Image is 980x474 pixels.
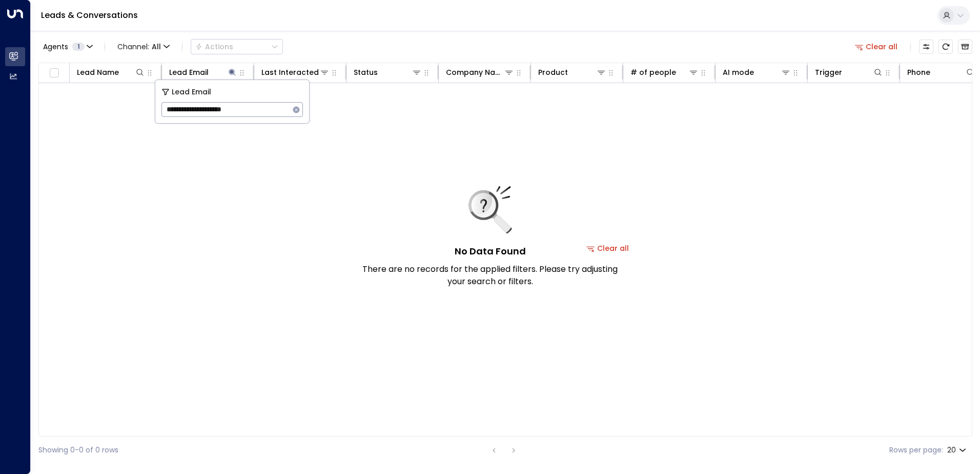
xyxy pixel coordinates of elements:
[938,39,953,54] span: Refresh
[851,39,902,54] button: Clear all
[191,39,283,54] button: Actions
[815,66,842,78] div: Trigger
[354,66,378,78] div: Status
[195,42,233,51] div: Actions
[446,66,504,78] div: Company Name
[48,67,60,80] span: Toggle select all
[113,39,174,54] span: Channel:
[362,263,618,288] p: There are no records for the applied filters. Please try adjusting your search or filters.
[169,66,237,78] div: Lead Email
[630,66,699,78] div: # of people
[169,66,209,78] div: Lead Email
[630,66,676,78] div: # of people
[72,43,85,51] span: 1
[487,444,520,457] nav: pagination navigation
[907,66,975,78] div: Phone
[172,86,211,98] span: Lead Email
[446,66,514,78] div: Company Name
[958,39,972,54] button: Archived Leads
[947,443,968,458] div: 20
[261,66,330,78] div: Last Interacted
[723,66,754,78] div: AI mode
[113,39,174,54] button: Channel:All
[41,9,138,21] a: Leads & Conversations
[38,39,96,54] button: Agents1
[455,244,526,258] h5: No Data Found
[191,39,283,54] div: Button group with a nested menu
[77,66,145,78] div: Lead Name
[354,66,422,78] div: Status
[919,39,933,54] button: Customize
[907,66,930,78] div: Phone
[77,66,119,78] div: Lead Name
[538,66,606,78] div: Product
[538,66,568,78] div: Product
[43,43,68,50] span: Agents
[889,445,943,456] label: Rows per page:
[261,66,319,78] div: Last Interacted
[152,43,161,51] span: All
[815,66,883,78] div: Trigger
[723,66,791,78] div: AI mode
[38,445,118,456] div: Showing 0-0 of 0 rows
